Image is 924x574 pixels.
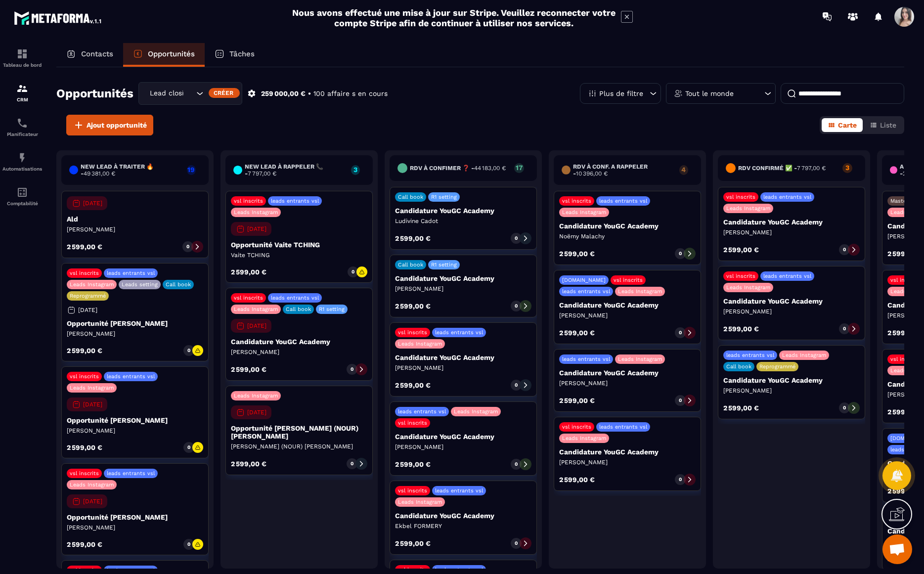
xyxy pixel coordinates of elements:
[431,194,457,200] p: R1 setting
[726,273,755,279] p: vsl inscrits
[395,461,431,468] p: 2 599,00 €
[83,498,102,505] p: [DATE]
[890,198,922,204] p: Masterclass
[231,460,266,467] p: 2 599,00 €
[726,284,770,291] p: Leads Instagram
[231,366,266,373] p: 2 599,00 €
[2,144,42,179] a: automationsautomationsAutomatisations
[81,49,113,58] p: Contacts
[205,43,264,67] a: Tâches
[231,251,367,259] p: Vaite TCHING
[247,322,266,329] p: [DATE]
[395,540,431,547] p: 2 599,00 €
[231,338,367,346] p: Candidature YouGC Academy
[166,281,191,288] p: Call book
[67,541,102,548] p: 2 599,00 €
[67,513,203,521] p: Opportunité [PERSON_NAME]
[231,442,367,450] p: [PERSON_NAME] (NOUR) [PERSON_NAME]
[234,306,278,312] p: Leads Instagram
[562,435,606,442] p: Leads Instagram
[2,179,42,214] a: accountantaccountantComptabilité
[16,186,28,198] img: accountant
[515,303,518,309] p: 0
[395,217,531,225] p: Ludivine Cadot
[435,567,483,573] p: leads entrants vsl
[431,262,457,268] p: R1 setting
[395,364,531,372] p: [PERSON_NAME]
[70,482,114,488] p: Leads Instagram
[723,376,860,384] p: Candidature YouGC Academy
[351,460,353,467] p: 0
[562,209,606,216] p: Leads Instagram
[763,194,811,200] p: leads entrants vsl
[67,416,203,424] p: Opportunité [PERSON_NAME]
[562,424,591,430] p: vsl inscrits
[351,166,360,173] p: 3
[70,567,99,574] p: vsl inscrits
[66,115,153,135] button: Ajout opportunité
[67,524,203,531] p: [PERSON_NAME]
[576,170,608,177] span: 10 396,00 €
[351,366,353,373] p: 0
[245,163,346,177] h6: New lead à RAPPELER 📞 -
[319,306,345,312] p: R1 setting
[842,164,852,171] p: 3
[395,207,531,215] p: Candidature YouGC Academy
[67,319,203,327] p: Opportunité [PERSON_NAME]
[398,329,427,336] p: vsl inscrits
[16,48,28,60] img: formation
[435,487,483,494] p: leads entrants vsl
[313,89,388,98] p: 100 affaire s en cours
[514,164,524,171] p: 17
[2,75,42,110] a: formationformationCRM
[410,165,506,172] h6: RDV à confimer ❓ -
[14,9,103,27] img: logo
[395,235,431,242] p: 2 599,00 €
[16,117,28,129] img: scheduler
[261,89,306,98] p: 259 000,00 €
[395,274,531,282] p: Candidature YouGC Academy
[882,534,912,564] a: Ouvrir le chat
[247,409,266,416] p: [DATE]
[2,62,42,68] p: Tableau de bord
[67,243,102,250] p: 2 599,00 €
[887,408,923,415] p: 2 599,00 €
[398,567,427,573] p: vsl inscrits
[599,424,647,430] p: leads entrants vsl
[231,241,367,249] p: Opportunité Vaite TCHING
[70,373,99,380] p: vsl inscrits
[562,277,606,283] p: [DOMAIN_NAME]
[726,363,751,370] p: Call book
[515,461,518,468] p: 0
[679,166,688,173] p: 4
[559,232,696,240] p: Noëmy Malachy
[67,444,102,451] p: 2 599,00 €
[16,83,28,94] img: formation
[515,540,518,547] p: 0
[2,41,42,75] a: formationformationTableau de bord
[231,348,367,356] p: [PERSON_NAME]
[67,347,102,354] p: 2 599,00 €
[70,470,99,477] p: vsl inscrits
[559,250,595,257] p: 2 599,00 €
[559,458,696,466] p: [PERSON_NAME]
[679,397,682,404] p: 0
[138,82,242,105] div: Search for option
[122,281,158,288] p: Leads setting
[843,325,846,332] p: 0
[67,330,203,338] p: [PERSON_NAME]
[887,329,923,336] p: 2 599,00 €
[81,163,181,177] h6: New lead à traiter 🔥 -
[618,356,662,362] p: Leads Instagram
[559,448,696,456] p: Candidature YouGC Academy
[887,555,923,562] p: 2 599,00 €
[679,329,682,336] p: 0
[398,262,423,268] p: Call book
[763,273,811,279] p: leads entrants vsl
[229,49,255,58] p: Tâches
[822,118,863,132] button: Carte
[147,88,184,99] span: Lead closing
[67,215,203,223] p: Ald
[562,198,591,204] p: vsl inscrits
[398,408,446,415] p: leads entrants vsl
